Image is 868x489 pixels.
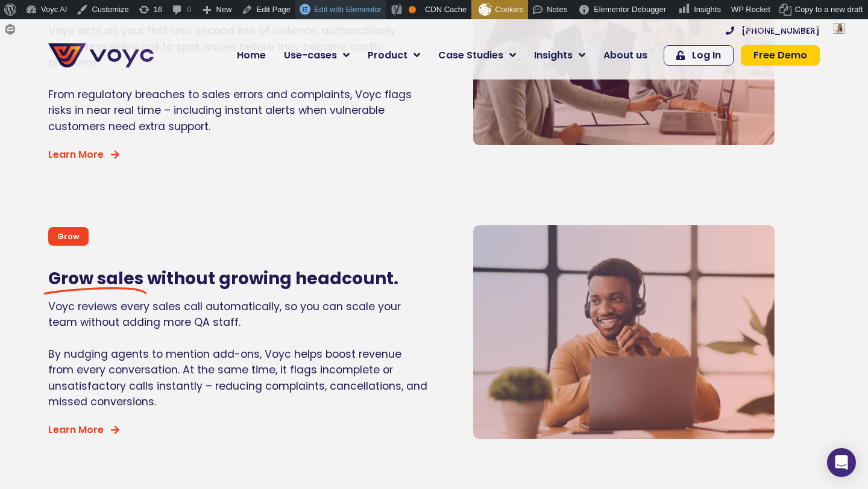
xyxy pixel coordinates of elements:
a: Use-cases [275,43,359,67]
a: Learn More [48,425,119,435]
a: [PHONE_NUMBER] [726,26,820,35]
a: Product [359,43,429,67]
a: Free Demo [741,45,820,66]
span: Product [368,48,407,63]
div: Open Intercom Messenger [827,448,856,477]
span: Learn More [48,150,104,160]
p: From regulatory breaches to sales errors and complaints, Voyc flags risks in near real time – inc... [48,87,428,134]
a: Howdy, [736,19,849,39]
span: Learn More [48,425,104,435]
span: About us [603,48,647,63]
span: Insights [694,5,721,14]
p: Grow [57,231,80,242]
span: Forms [20,19,42,39]
span: without growing headcount. [147,267,398,290]
p: By nudging agents to mention add-ons, Voyc helps boost revenue from every conversation. At the sa... [48,346,428,410]
span: Log In [692,51,721,60]
span: Grow sales [48,269,143,289]
span: Edit with Elementor [314,5,382,14]
span: [PERSON_NAME] [766,24,830,33]
a: About us [594,43,656,67]
span: Use-cases [284,48,337,63]
a: Insights [525,43,594,67]
span: Insights [534,48,573,63]
a: Case Studies [429,43,525,67]
a: Learn More [48,150,119,160]
img: voyc-full-logo [48,43,154,67]
span: Free Demo [753,51,807,60]
a: Log In [664,45,734,66]
a: Home [228,43,275,67]
div: OK [409,6,416,13]
p: Voyc reviews every sales call automatically, so you can scale your team without adding more QA st... [48,299,428,331]
span: Home [237,48,266,63]
span: Case Studies [438,48,503,63]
